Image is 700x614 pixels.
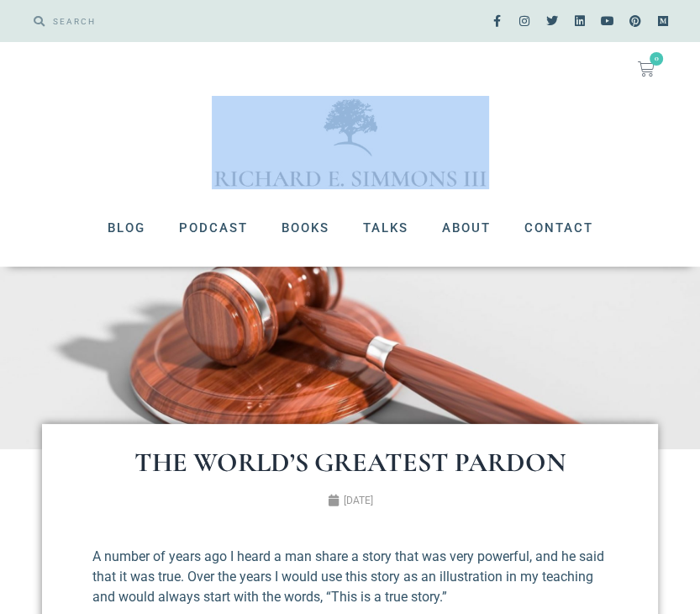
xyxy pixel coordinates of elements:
a: 0 [618,50,675,87]
a: [DATE] [328,493,373,508]
a: Books [265,206,346,250]
span: 0 [650,52,663,66]
a: Talks [346,206,425,250]
a: Podcast [162,206,265,250]
a: Contact [508,206,610,250]
h1: The World’s Greatest Pardon [84,449,616,476]
time: [DATE] [344,495,373,506]
a: Blog [91,206,162,250]
p: A number of years ago I heard a man share a story that was very powerful, and he said that it was... [92,547,608,607]
input: SEARCH [45,8,342,34]
a: About [425,206,508,250]
nav: Menu [17,206,683,250]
